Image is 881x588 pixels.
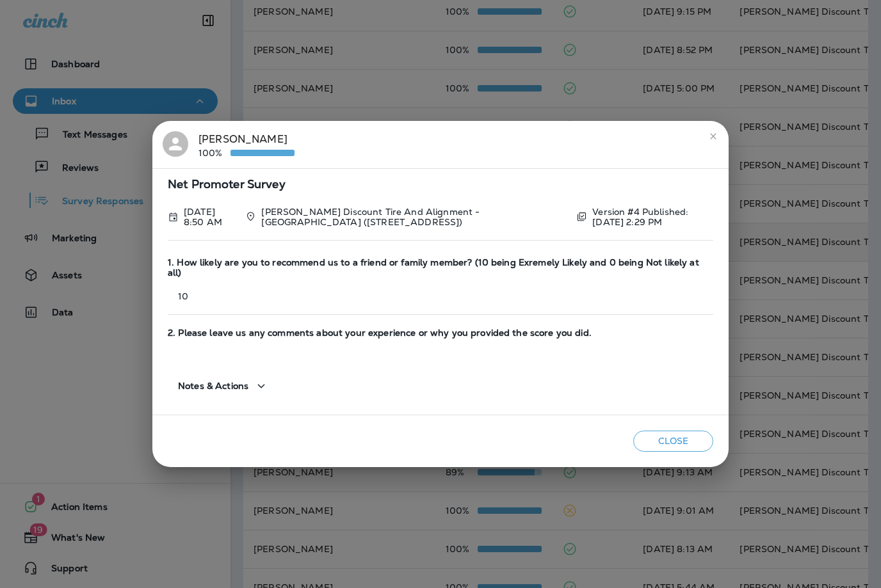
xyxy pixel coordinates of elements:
p: 100% [198,148,230,158]
p: [PERSON_NAME] Discount Tire And Alignment - [GEOGRAPHIC_DATA] ([STREET_ADDRESS]) [261,207,566,227]
button: Close [633,431,713,452]
span: Notes & Actions [178,381,248,392]
p: 10 [168,291,713,301]
p: Aug 19, 2025 8:50 AM [184,207,235,227]
span: Net Promoter Survey [168,179,713,190]
button: Notes & Actions [168,368,279,404]
button: close [703,126,723,147]
div: [PERSON_NAME] [198,131,295,158]
p: Version #4 Published: [DATE] 2:29 PM [592,207,713,227]
span: 1. How likely are you to recommend us to a friend or family member? (10 being Exremely Likely and... [168,257,713,279]
span: 2. Please leave us any comments about your experience or why you provided the score you did. [168,328,713,338]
